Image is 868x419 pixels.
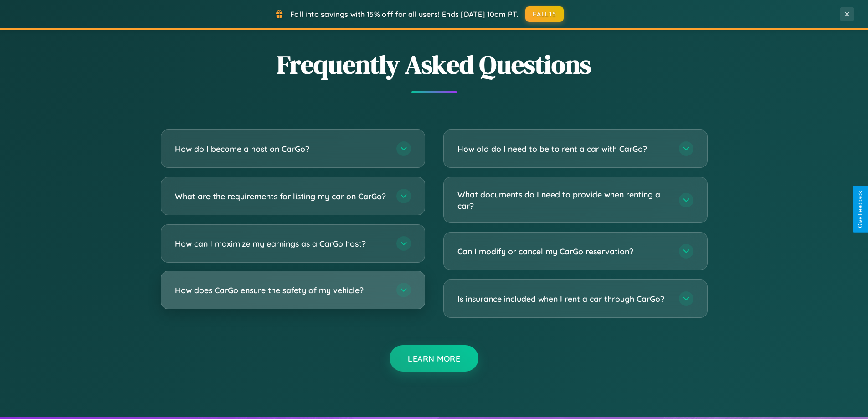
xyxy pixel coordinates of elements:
[525,6,564,22] button: FALL15
[857,191,863,228] div: Give Feedback
[457,143,670,155] h3: How old do I need to be to rent a car with CarGo?
[457,293,670,305] h3: Is insurance included when I rent a car through CarGo?
[175,143,387,155] h3: How do I become a host on CarGo?
[175,238,387,249] h3: How can I maximize my earnings as a CarGo host?
[390,345,478,372] button: Learn More
[457,189,670,211] h3: What documents do I need to provide when renting a car?
[457,246,670,257] h3: Can I modify or cancel my CarGo reservation?
[175,285,387,296] h3: How does CarGo ensure the safety of my vehicle?
[161,47,708,82] h2: Frequently Asked Questions
[175,191,387,202] h3: What are the requirements for listing my car on CarGo?
[290,10,519,19] span: Fall into savings with 15% off for all users! Ends [DATE] 10am PT.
